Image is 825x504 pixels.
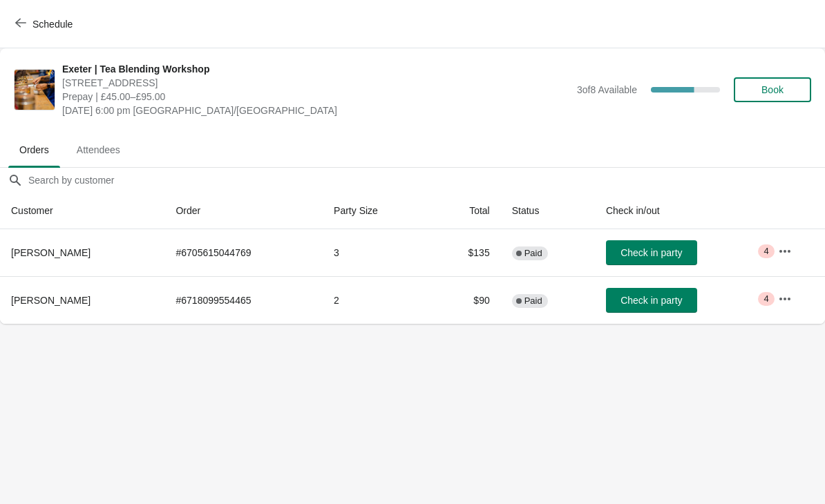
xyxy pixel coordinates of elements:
td: 3 [323,229,430,276]
span: Attendees [66,137,131,162]
span: [DATE] 6:00 pm [GEOGRAPHIC_DATA]/[GEOGRAPHIC_DATA] [62,104,570,117]
button: Schedule [7,12,84,37]
span: 3 of 8 Available [577,84,637,95]
button: Check in party [606,288,697,313]
th: Check in/out [595,193,767,229]
span: Check in party [620,295,682,306]
td: $90 [430,276,500,324]
span: Paid [524,295,542,307]
span: Schedule [32,19,73,30]
td: $135 [430,229,500,276]
button: Check in party [606,240,697,265]
span: 4 [764,293,768,304]
span: [STREET_ADDRESS] [62,76,570,90]
input: Search by customer [28,168,825,193]
span: Orders [8,137,60,162]
span: Prepay | £45.00–£95.00 [62,90,570,104]
td: # 6718099554465 [164,276,323,324]
td: 2 [323,276,430,324]
th: Order [164,193,323,229]
span: 4 [764,246,768,257]
img: Exeter | Tea Blending Workshop [15,70,55,110]
th: Total [430,193,500,229]
th: Status [501,193,595,229]
span: Exeter | Tea Blending Workshop [62,62,570,76]
span: [PERSON_NAME] [11,295,91,306]
span: Paid [524,248,542,259]
td: # 6705615044769 [164,229,323,276]
span: [PERSON_NAME] [11,247,91,258]
span: Check in party [620,247,682,258]
button: Book [734,77,811,102]
th: Party Size [323,193,430,229]
span: Book [761,84,784,95]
